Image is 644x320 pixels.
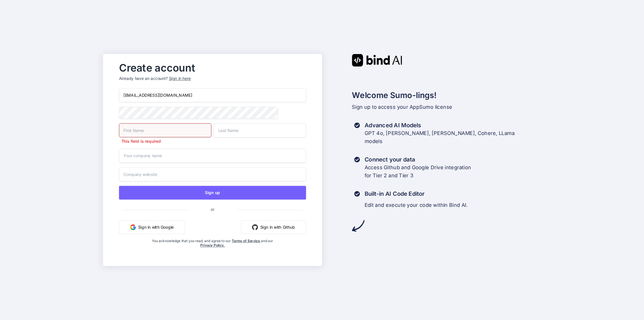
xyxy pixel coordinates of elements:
input: First Name [119,123,211,137]
a: Terms of Service [232,239,261,243]
p: GPT 4o, [PERSON_NAME], [PERSON_NAME], Cohere, LLama models [365,129,515,145]
button: Sign in with Github [241,220,306,234]
button: Sign up [119,186,306,199]
input: Your company name [119,149,306,163]
img: github [252,224,258,230]
span: or [188,202,237,217]
input: Email [119,88,306,102]
div: You acknowledge that you read, and agree to our and our [150,239,275,262]
p: Edit and execute your code within Bind AI. [365,201,468,209]
h3: Built-in AI Code Editor [365,190,468,198]
p: This field is required [119,138,211,144]
h2: Welcome Sumo-lings! [352,89,541,101]
button: Sign in with Google [119,220,185,234]
div: Sign in here [169,76,191,81]
img: arrow [352,220,364,232]
img: Bind AI logo [352,54,402,66]
input: Last Name [214,123,306,137]
p: Already have an account? [119,76,306,81]
p: Sign up to access your AppSumo license [352,103,541,111]
h2: Create account [119,63,306,72]
img: google [130,224,136,230]
h3: Advanced AI Models [365,121,515,129]
input: Company website [119,167,306,181]
p: Access Github and Google Drive integration for Tier 2 and Tier 3 [365,164,471,180]
a: Privacy Policy. [200,243,225,247]
h3: Connect your data [365,155,471,164]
